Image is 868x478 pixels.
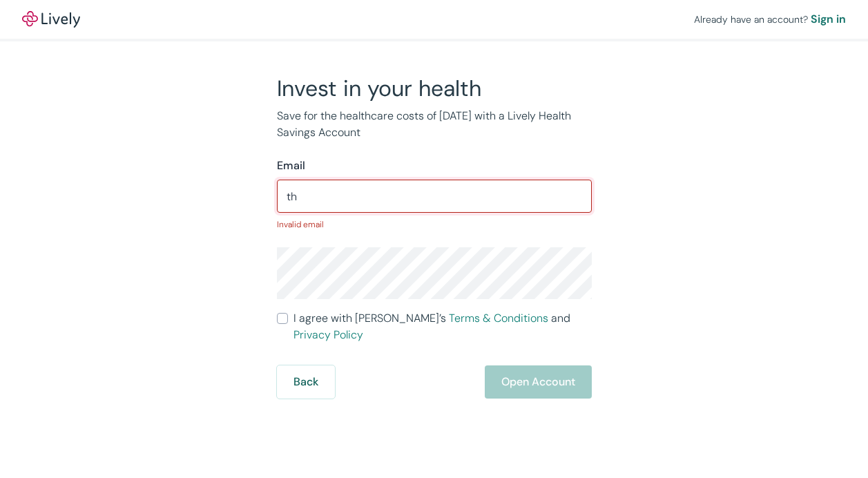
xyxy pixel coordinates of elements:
[277,108,592,141] p: Save for the healthcare costs of [DATE] with a Lively Health Savings Account
[811,11,846,28] a: Sign in
[22,11,80,28] img: Lively
[22,11,80,28] a: LivelyLively
[449,311,548,325] a: Terms & Conditions
[277,157,305,174] label: Email
[277,218,592,231] p: Invalid email
[694,11,846,28] div: Already have an account?
[293,327,363,342] a: Privacy Policy
[277,365,335,399] button: Back
[293,310,592,343] span: I agree with [PERSON_NAME]’s and
[277,75,592,102] h2: Invest in your health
